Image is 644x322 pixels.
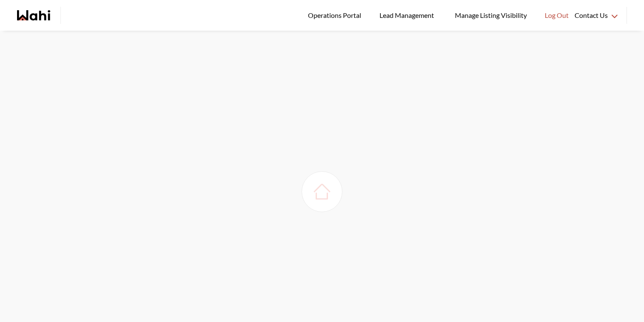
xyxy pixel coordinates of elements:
span: Lead Management [379,10,437,21]
span: Operations Portal [308,10,364,21]
img: loading house image [310,180,334,204]
a: Wahi homepage [17,10,50,20]
span: Manage Listing Visibility [452,10,529,21]
span: Log Out [545,10,569,21]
